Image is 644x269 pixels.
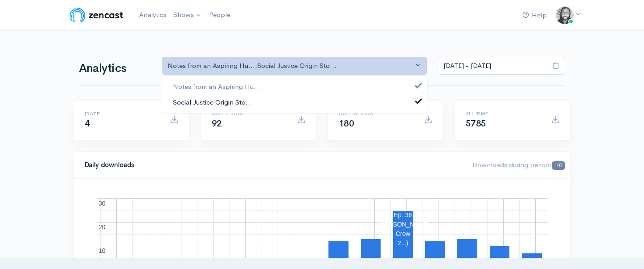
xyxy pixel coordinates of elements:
[68,6,125,24] img: ZenCast Logo
[173,82,260,92] span: Notes from an Aspiring Hu...
[85,118,90,129] span: 4
[376,221,430,228] text: ([PERSON_NAME]
[552,161,565,170] span: 107
[556,6,574,24] img: ...
[168,61,414,71] div: Notes from an Aspiring Hu... , Social Justice Origin Sto...
[339,118,354,129] span: 180
[397,240,408,247] text: 2...)
[85,111,159,116] h6: [DATE]
[162,57,427,75] button: Notes from an Aspiring Hu..., Social Justice Origin Sto...
[438,57,547,75] input: analytics date range selector
[170,5,205,25] a: Shows
[205,5,234,25] a: People
[466,111,540,116] h6: All time
[135,5,170,25] a: Analytics
[519,6,550,25] a: Help
[98,223,106,231] text: 20
[466,118,486,129] span: 5785
[472,160,565,169] span: Downloads during period:
[98,200,106,207] text: 30
[394,211,412,219] text: Ep. 36
[85,161,462,169] h4: Daily downloads
[173,97,252,107] span: Social Justice Origin Sto...
[339,111,413,116] h6: Last 30 days
[98,247,106,254] text: 10
[212,111,286,116] h6: Last 7 days
[212,118,222,129] span: 92
[79,62,151,75] h1: Analytics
